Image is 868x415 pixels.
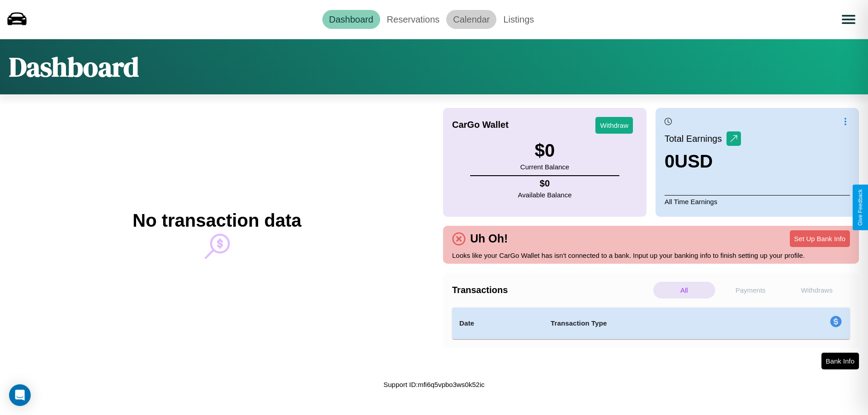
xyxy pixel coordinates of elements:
p: Available Balance [518,189,572,201]
a: Calendar [446,10,496,29]
h1: Dashboard [9,48,139,85]
table: simple table [452,308,850,339]
a: Listings [496,10,541,29]
a: Dashboard [322,10,380,29]
p: Payments [720,282,782,298]
h4: Date [459,318,536,329]
h4: CarGo Wallet [452,120,509,130]
h4: Transactions [452,285,651,295]
p: Withdraws [786,282,848,298]
h4: $ 0 [518,178,572,189]
p: Current Balance [520,161,569,173]
p: Support ID: mfi6q5vpbo3ws0k52ic [383,378,484,391]
button: Withdraw [595,117,633,134]
h3: 0 USD [665,151,741,172]
div: Give Feedback [857,189,863,226]
p: Total Earnings [665,131,726,147]
button: Open menu [836,7,861,32]
h2: No transaction data [132,210,301,231]
button: Bank Info [821,353,859,369]
a: Reservations [380,10,447,29]
h4: Transaction Type [551,318,756,329]
button: Set Up Bank Info [790,230,850,247]
h4: Uh Oh! [466,232,512,245]
div: Open Intercom Messenger [9,384,31,406]
p: All Time Earnings [665,195,850,208]
p: All [653,282,715,298]
h3: $ 0 [520,140,569,161]
p: Looks like your CarGo Wallet has isn't connected to a bank. Input up your banking info to finish ... [452,249,850,261]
